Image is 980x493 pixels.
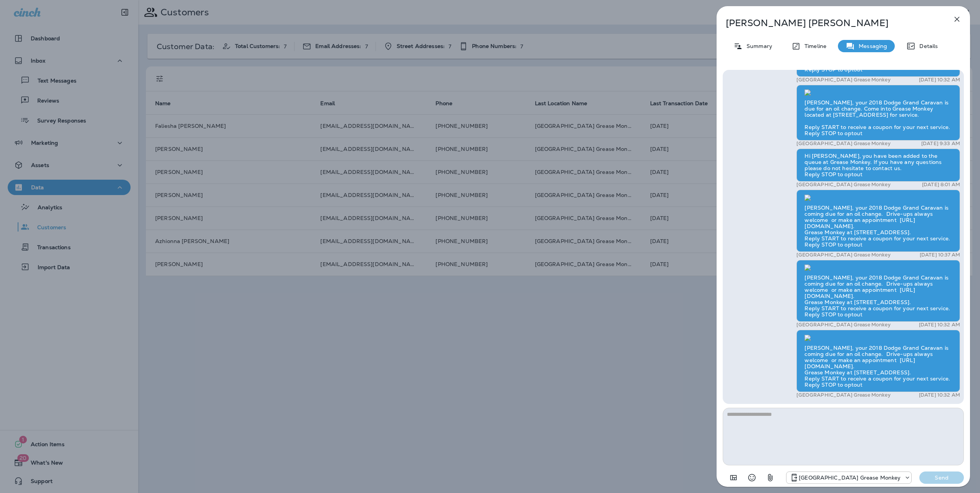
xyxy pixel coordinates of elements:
[919,392,960,398] p: [DATE] 10:32 AM
[919,322,960,328] p: [DATE] 10:32 AM
[915,43,938,49] p: Details
[799,475,901,481] p: [GEOGRAPHIC_DATA] Grease Monkey
[796,149,960,182] div: Hi [PERSON_NAME], you have been added to the queue at Grease Monkey. If you have any questions pl...
[796,392,890,398] p: [GEOGRAPHIC_DATA] Grease Monkey
[744,470,760,485] button: Select an emoji
[796,141,890,147] p: [GEOGRAPHIC_DATA] Grease Monkey
[796,252,890,258] p: [GEOGRAPHIC_DATA] Grease Monkey
[805,89,811,96] img: twilio-download
[922,182,960,188] p: [DATE] 8:01 AM
[743,43,772,49] p: Summary
[796,322,890,328] p: [GEOGRAPHIC_DATA] Grease Monkey
[786,473,911,482] div: +1 (303) 371-7272
[920,252,960,258] p: [DATE] 10:37 AM
[805,265,811,271] img: twilio-download
[796,182,890,188] p: [GEOGRAPHIC_DATA] Grease Monkey
[726,18,935,28] p: [PERSON_NAME] [PERSON_NAME]
[855,43,887,49] p: Messaging
[726,470,741,485] button: Add in a premade template
[796,260,960,322] div: [PERSON_NAME], your 2018 Dodge Grand Caravan is coming due for an oil change. Drive-ups always we...
[805,335,811,341] img: twilio-download
[801,43,826,49] p: Timeline
[796,330,960,392] div: [PERSON_NAME], your 2018 Dodge Grand Caravan is coming due for an oil change. Drive-ups always we...
[921,141,960,147] p: [DATE] 9:33 AM
[796,85,960,141] div: [PERSON_NAME], your 2018 Dodge Grand Caravan is due for an oil change. Come into Grease Monkey lo...
[919,77,960,83] p: [DATE] 10:32 AM
[796,190,960,252] div: [PERSON_NAME], your 2018 Dodge Grand Caravan is coming due for an oil change. Drive-ups always we...
[805,195,811,201] img: twilio-download
[796,77,890,83] p: [GEOGRAPHIC_DATA] Grease Monkey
